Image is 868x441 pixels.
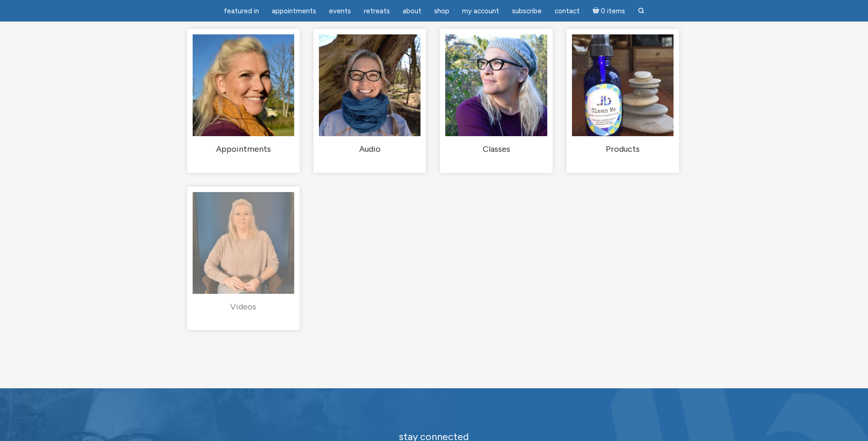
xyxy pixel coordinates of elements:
[319,34,421,136] img: Audio
[329,7,351,15] span: Events
[434,7,449,15] span: Shop
[319,144,421,155] h2: Audio
[323,2,356,20] a: Events
[512,7,542,15] span: Subscribe
[193,34,294,136] img: Appointments
[319,34,421,155] a: Visit product category Audio
[224,7,259,15] span: featured in
[429,2,455,20] a: Shop
[272,7,316,15] span: Appointments
[218,2,264,20] a: featured in
[555,7,580,15] span: Contact
[266,2,322,20] a: Appointments
[445,34,547,136] img: Classes
[593,7,601,15] i: Cart
[193,302,294,313] h2: Videos
[193,192,294,313] a: Visit product category Videos
[403,7,421,15] span: About
[572,34,674,136] img: Products
[193,144,294,155] h2: Appointments
[193,34,294,155] a: Visit product category Appointments
[193,192,294,294] img: Videos
[358,2,395,20] a: Retreats
[572,34,674,155] a: Visit product category Products
[549,2,585,20] a: Contact
[572,144,674,155] h2: Products
[507,2,547,20] a: Subscribe
[445,144,547,155] h2: Classes
[601,8,625,15] span: 0 items
[462,7,499,15] span: My Account
[397,2,427,20] a: About
[587,1,631,20] a: Cart0 items
[364,7,390,15] span: Retreats
[445,34,547,155] a: Visit product category Classes
[457,2,505,20] a: My Account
